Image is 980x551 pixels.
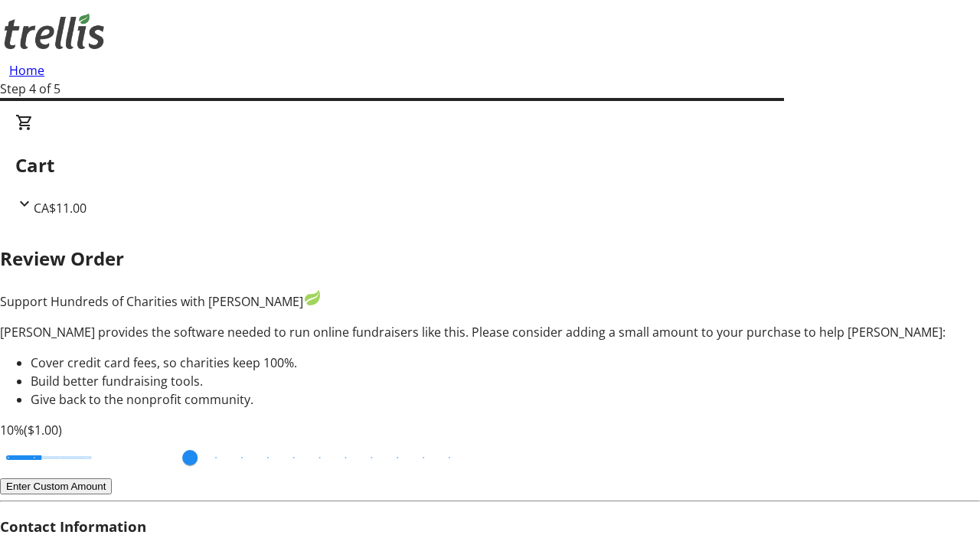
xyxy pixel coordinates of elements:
div: CartCA$11.00 [15,113,965,217]
li: Cover credit card fees, so charities keep 100%. [31,354,980,372]
li: Give back to the nonprofit community. [31,390,980,409]
h2: Cart [15,152,965,179]
li: Build better fundraising tools. [31,372,980,390]
span: CA$11.00 [34,200,87,217]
